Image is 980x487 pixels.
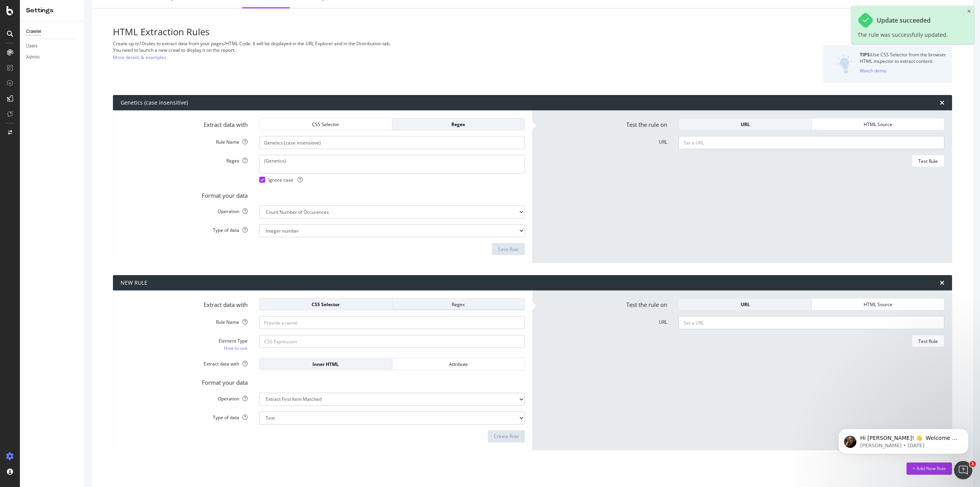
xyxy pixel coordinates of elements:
label: Rule Name [115,136,253,145]
button: Save Rule [492,243,525,255]
p: Message from Laura, sent 3w ago [33,30,132,36]
label: URL [534,136,673,145]
a: How to use [224,344,248,352]
button: Create Rule [488,430,525,443]
div: NEW RULE [121,279,147,287]
div: Create Rule [494,433,519,439]
label: Regex [115,155,253,164]
div: Use CSS Selector from the browser [860,51,946,58]
div: URL [685,121,805,128]
label: Extract data with [115,118,253,129]
label: Extract data with [115,298,253,309]
div: HTML Source [818,301,938,308]
div: Attribute [399,361,519,367]
div: CSS Selector [266,121,386,128]
div: Inner HTML [266,361,386,367]
div: times [940,100,944,106]
div: Save Rule [498,246,519,253]
div: URL [685,301,805,308]
div: Crawler [26,28,41,36]
div: Users [26,42,38,50]
textarea: (Genetics) [259,155,525,173]
button: HTML Source [812,298,945,310]
input: Set a URL [679,136,944,149]
div: Genetics (case insensitive) [121,99,188,107]
a: Users [26,42,79,50]
strong: TIPS: [860,51,871,58]
div: Test Rule [918,338,938,344]
div: You need to launch a new crawl to display it on the report. [113,47,668,53]
span: Ignore case [268,177,303,183]
label: Format your data [115,376,253,387]
div: close toast [967,9,971,14]
h3: HTML Extraction Rules [113,27,668,37]
input: Provide a name [259,316,525,329]
div: Watch demo [860,67,887,74]
label: Extract data with [115,358,253,367]
label: Type of data [115,412,253,421]
div: times [940,280,944,286]
input: Set a URL [679,316,944,329]
a: Admin [26,53,79,61]
label: Test the rule on [534,118,673,129]
button: Regex [392,298,525,310]
div: HTML inspector to extract content. [860,58,946,64]
label: Operation [115,205,253,215]
label: Type of data [115,224,253,233]
button: Inner HTML [259,358,392,370]
button: Attribute [392,358,525,370]
iframe: Intercom live chat [954,461,972,479]
button: HTML Source [812,118,945,130]
button: + Add New Rule [906,462,952,475]
button: CSS Selector [259,118,392,130]
div: The rule was successfully updated. [857,31,948,38]
div: Regex [399,301,519,308]
button: Watch demo [860,64,887,77]
input: CSS Expression [259,335,525,348]
span: Hi [PERSON_NAME]! 👋 Welcome to Botify chat support! Have a question? Reply to this message and ou... [33,22,132,66]
label: URL [534,316,673,325]
button: URL [679,298,812,310]
div: Admin [26,53,40,61]
a: More details & examples. [113,53,167,61]
label: Operation [115,393,253,402]
label: Rule Name [115,316,253,325]
a: Crawler [26,28,79,36]
label: Test the rule on [534,298,673,309]
button: Regex [392,118,525,130]
button: Test Rule [912,155,944,167]
iframe: Intercom notifications message [827,413,980,466]
span: 1 [970,461,976,467]
div: Regex [399,121,519,128]
div: HTML Source [818,121,938,128]
input: Provide a name [259,136,525,149]
div: + Add New Rule [913,465,946,472]
button: URL [679,118,812,130]
div: Create up to 10 rules to extract data from your pages/HTML Code. It will be displayed in the URL ... [113,40,668,47]
div: Test Rule [918,158,938,164]
button: CSS Selector [259,298,392,310]
div: Settings [26,6,78,15]
div: CSS Selector [266,301,386,308]
button: Test Rule [912,335,944,347]
img: DZQOUYU0WpgAAAAASUVORK5CYII= [836,54,853,74]
label: Format your data [115,189,253,200]
div: Update succeeded [877,17,931,24]
div: Element Type [121,338,248,344]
